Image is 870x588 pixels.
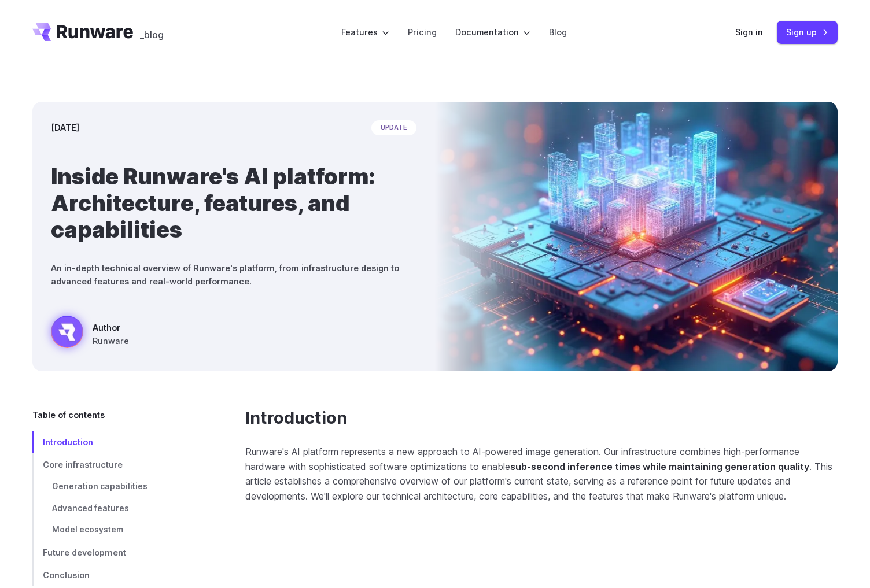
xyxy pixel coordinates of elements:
[52,504,129,513] span: Advanced features
[51,163,416,243] h1: Inside Runware's AI platform: Architecture, features, and capabilities
[43,460,123,469] span: Core infrastructure
[341,25,389,39] label: Features
[51,121,79,134] time: [DATE]
[140,30,164,39] span: _blog
[435,102,838,371] img: A futuristic holographic city glowing blue and orange, emerging from a computer chip
[245,445,838,504] p: Runware's AI platform represents a new approach to AI-powered image generation. Our infrastructur...
[43,548,126,557] span: Future development
[51,316,129,353] a: A futuristic holographic city glowing blue and orange, emerging from a computer chip Author Runware
[51,261,416,288] p: An in-depth technical overview of Runware's platform, from infrastructure design to advanced feat...
[140,23,164,41] a: _blog
[52,525,123,534] span: Model ecosystem
[32,541,208,564] a: Future development
[32,408,105,421] span: Table of contents
[549,25,567,39] a: Blog
[245,408,347,428] a: Introduction
[777,21,838,43] a: Sign up
[371,120,416,135] span: update
[43,570,90,580] span: Conclusion
[93,321,129,334] span: Author
[32,431,208,453] a: Introduction
[32,498,208,520] a: Advanced features
[32,453,208,476] a: Core infrastructure
[32,23,133,41] a: Go to /
[455,25,530,39] label: Documentation
[32,476,208,498] a: Generation capabilities
[93,334,129,347] span: Runware
[32,519,208,541] a: Model ecosystem
[52,482,148,491] span: Generation capabilities
[408,25,437,39] a: Pricing
[510,461,809,472] strong: sub-second inference times while maintaining generation quality
[43,437,93,447] span: Introduction
[32,564,208,586] a: Conclusion
[735,25,763,39] a: Sign in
